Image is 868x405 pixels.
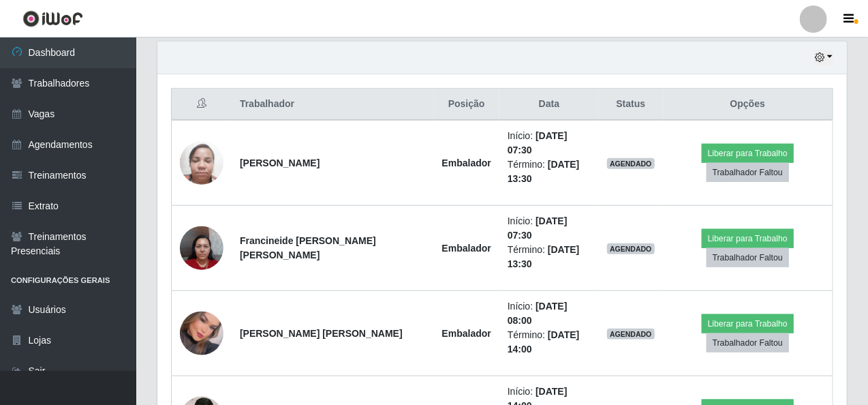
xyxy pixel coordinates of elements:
[180,134,223,192] img: 1678404349838.jpeg
[508,157,591,186] li: Término:
[508,214,591,243] li: Início:
[707,248,789,267] button: Trabalhador Faltou
[508,129,591,157] li: Início:
[499,89,599,121] th: Data
[508,215,568,241] time: [DATE] 07:30
[434,89,499,121] th: Posição
[442,157,491,168] strong: Embalador
[707,163,789,182] button: Trabalhador Faltou
[707,333,789,352] button: Trabalhador Faltou
[180,303,223,365] img: 1752940593841.jpeg
[607,329,655,340] span: AGENDADO
[442,243,491,254] strong: Embalador
[180,219,223,277] img: 1735852864597.jpeg
[508,299,591,328] li: Início:
[702,229,794,248] button: Liberar para Trabalho
[508,130,568,155] time: [DATE] 07:30
[702,144,794,163] button: Liberar para Trabalho
[508,328,591,357] li: Término:
[508,301,568,326] time: [DATE] 08:00
[240,328,403,339] strong: [PERSON_NAME] [PERSON_NAME]
[702,314,794,333] button: Liberar para Trabalho
[22,10,83,27] img: CoreUI Logo
[442,328,491,339] strong: Embalador
[240,235,376,260] strong: Francineide [PERSON_NAME] [PERSON_NAME]
[663,89,833,121] th: Opções
[599,89,663,121] th: Status
[607,158,655,169] span: AGENDADO
[508,243,591,271] li: Término:
[607,243,655,254] span: AGENDADO
[240,157,320,168] strong: [PERSON_NAME]
[232,89,434,121] th: Trabalhador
